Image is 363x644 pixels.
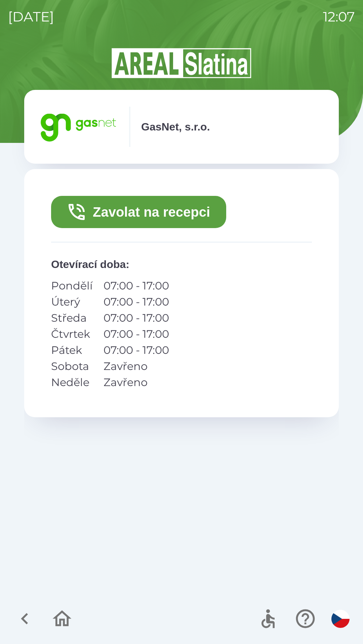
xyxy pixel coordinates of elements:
[8,7,54,27] p: [DATE]
[104,294,169,310] p: 07:00 - 17:00
[24,47,339,79] img: Logo
[51,278,93,294] p: Pondělí
[51,310,93,326] p: Středa
[51,256,312,272] p: Otevírací doba :
[51,342,93,358] p: Pátek
[323,7,355,27] p: 12:07
[51,326,93,342] p: Čtvrtek
[104,326,169,342] p: 07:00 - 17:00
[104,310,169,326] p: 07:00 - 17:00
[51,358,93,374] p: Sobota
[331,610,350,628] img: cs flag
[104,278,169,294] p: 07:00 - 17:00
[104,342,169,358] p: 07:00 - 17:00
[141,119,210,135] p: GasNet, s.r.o.
[51,294,93,310] p: Úterý
[51,374,93,390] p: Neděle
[51,196,226,228] button: Zavolat na recepci
[104,358,169,374] p: Zavřeno
[38,107,118,147] img: 95bd5263-4d84-4234-8c68-46e365c669f1.png
[104,374,169,390] p: Zavřeno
